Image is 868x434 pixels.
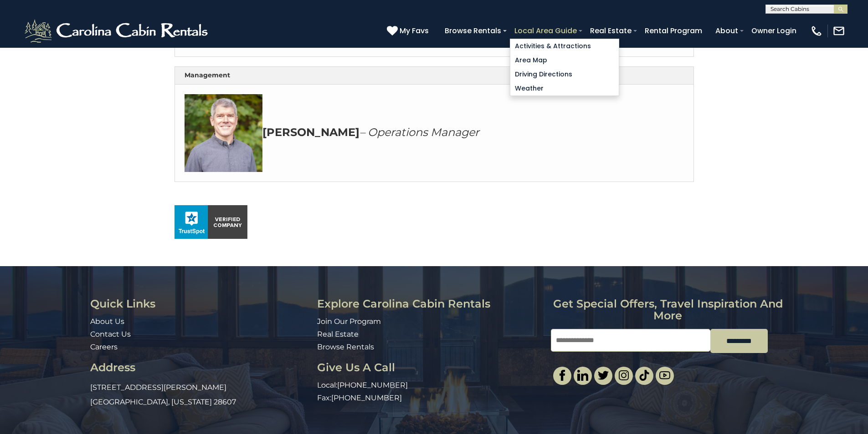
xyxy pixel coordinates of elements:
[510,23,581,39] a: Local Area Guide
[360,126,479,139] em: – Operations Manager
[317,330,359,338] a: Real Estate
[317,343,374,351] a: Browse Rentals
[90,317,124,326] a: About Us
[317,393,544,404] p: Fax:
[586,23,636,39] a: Real Estate
[23,17,212,45] img: White-1-2.png
[711,23,743,39] a: About
[639,370,650,381] img: tiktok.svg
[598,370,609,381] img: twitter-single.svg
[175,205,247,239] img: seal_horizontal.png
[90,330,131,338] a: Contact Us
[659,370,670,381] img: youtube-light.svg
[440,23,506,39] a: Browse Rentals
[551,298,785,322] h3: Get special offers, travel inspiration and more
[577,370,588,381] img: linkedin-single.svg
[317,380,544,391] p: Local:
[262,126,360,139] strong: [PERSON_NAME]
[185,71,230,79] strong: Management
[618,370,629,381] img: instagram-single.svg
[331,394,402,402] a: [PHONE_NUMBER]
[810,25,823,37] img: phone-regular-white.png
[640,23,707,39] a: Rental Program
[317,298,544,310] h3: Explore Carolina Cabin Rentals
[337,381,408,389] a: [PHONE_NUMBER]
[317,317,381,326] a: Join Our Program
[510,39,619,53] a: Activities & Attractions
[90,298,310,310] h3: Quick Links
[510,67,619,81] a: Driving Directions
[747,23,801,39] a: Owner Login
[317,362,544,373] h3: Give Us A Call
[400,25,429,36] span: My Favs
[90,362,310,373] h3: Address
[557,370,568,381] img: facebook-single.svg
[510,53,619,67] a: Area Map
[510,81,619,96] a: Weather
[90,380,310,409] p: [STREET_ADDRESS][PERSON_NAME] [GEOGRAPHIC_DATA], [US_STATE] 28607
[832,25,845,37] img: mail-regular-white.png
[90,343,118,351] a: Careers
[387,25,431,37] a: My Favs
